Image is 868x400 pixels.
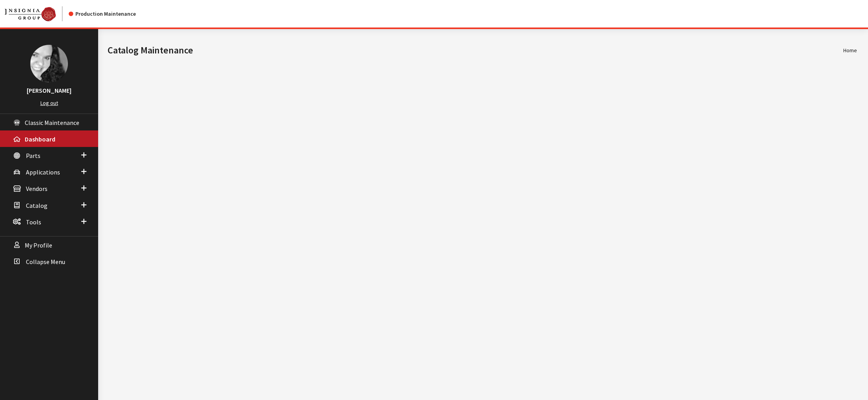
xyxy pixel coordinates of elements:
span: Vendors [26,185,48,193]
a: Insignia Group logo [5,6,69,21]
div: Production Maintenance [69,10,136,18]
a: Log out [40,99,58,106]
h3: [PERSON_NAME] [8,86,90,95]
span: My Profile [25,241,52,249]
span: Tools [26,218,41,226]
span: Collapse Menu [26,258,65,266]
span: Parts [26,152,40,160]
span: Classic Maintenance [25,119,79,127]
h1: Catalog Maintenance [108,43,843,57]
img: Khrystal Dorton [30,45,68,83]
span: Catalog [26,202,48,209]
img: Catalog Maintenance [5,7,56,21]
li: Home [843,46,857,55]
span: Dashboard [25,135,55,143]
span: Applications [26,168,60,176]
